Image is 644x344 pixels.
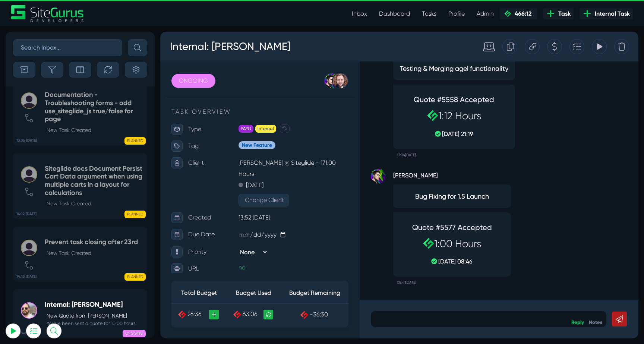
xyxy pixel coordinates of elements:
[47,249,138,257] p: New Task Created
[47,126,143,134] p: New Task Created
[82,279,97,286] span: 63:06
[471,6,500,21] a: Admin
[124,137,146,145] span: PLANNED
[237,245,256,257] small: 08:41[DATE]
[243,225,340,234] p: [DATE] 08:46
[245,78,342,90] h2: 1:12 Hours
[11,76,188,85] p: TASK OVERVIEW
[11,5,84,22] img: Sitegurus Logo
[454,7,469,22] div: Delete Task
[124,211,146,218] span: PLANNED
[78,126,188,148] p: [PERSON_NAME] @ Siteglide - 171:00 Hours
[240,32,348,42] span: Testing & Merging agel functionality
[9,5,130,25] h3: Internal: [PERSON_NAME]
[373,6,416,21] a: Dashboard
[11,5,84,22] a: SiteGurus
[28,92,78,103] p: Type
[49,278,59,288] a: +
[16,211,37,217] b: 14:12 [DATE]
[78,232,85,239] a: na
[66,251,121,272] th: Budget Used
[45,165,143,197] h5: Siteglide docs Document Persist Cart Data argument when using multiple carts in a layout for calc...
[512,10,531,17] span: 466:12
[13,153,147,219] a: 14:12 [DATE] Siteglide docs Document Persist Cart Data argument when using multiple carts in a la...
[45,301,136,309] h5: Internal: [PERSON_NAME]
[243,206,340,218] h2: 1:00 Hours
[245,98,342,107] p: [DATE] 21:19
[342,7,357,22] div: Duplicate this Task
[387,7,402,22] div: Create a Quote
[442,6,471,21] a: Profile
[95,93,116,101] span: Internal
[45,238,138,246] h5: Prevent task closing after 23rd
[86,148,103,159] p: [DATE]
[28,215,78,226] p: Priority
[237,117,256,129] small: 13:04[DATE]
[245,63,342,72] h4: Quote #5558 Accepted
[580,8,633,19] a: Internal Task
[28,126,78,137] p: Client
[13,289,147,338] a: 08:46 [DATE] Internal: [PERSON_NAME]New Quote from [PERSON_NAME] You've been sent a quote for 10:...
[11,251,66,272] th: Total Budget
[346,6,373,21] a: Inbox
[409,7,424,22] div: Add to Task Drawer
[429,288,442,293] a: Notes
[16,138,37,143] b: 13:36 [DATE]
[28,109,78,120] p: Tag
[500,8,537,19] a: 466:12
[555,9,571,18] span: Task
[28,231,78,243] p: URL
[543,8,574,19] a: Task
[47,200,143,208] p: New Task Created
[11,42,55,56] a: ONGOING
[47,312,136,320] p: New Quote from [PERSON_NAME]
[103,278,113,288] a: Recalculate Budget Used
[78,180,188,192] p: 13:52 [DATE]
[592,9,630,18] span: Internal Task
[78,162,129,175] button: Change Client
[364,7,379,22] div: Copy this Task URL
[28,180,78,192] p: Created
[315,9,335,21] div: Standard
[243,191,340,200] h4: Quote #5577 Accepted
[78,110,115,117] span: New Feature
[78,93,93,101] span: PAYG
[28,197,78,208] p: Due Date
[123,330,146,337] span: ONGOING
[13,79,147,145] a: 13:36 [DATE] Documentation - Troubleshooting forms - add use_siteglide_js true/false for pageNew ...
[45,91,143,123] h5: Documentation - Troubleshooting forms - add use_siteglide_js true/false for page
[432,7,446,22] div: View Tracking Items
[16,274,37,280] b: 14:13 [DATE]
[27,279,41,286] span: 26:36
[13,39,122,56] input: Search Inbox...
[240,160,344,170] span: Bug Fixing for 1.5 Launch
[416,6,442,21] a: Tasks
[124,273,146,281] span: PLANNED
[411,288,424,293] a: Reply
[149,279,168,286] span: -36:30
[121,251,188,272] th: Budget Remaining
[13,227,147,282] a: 14:13 [DATE] Prevent task closing after 23rdNew Task Created PLANNED
[45,320,136,327] small: You've been sent a quote for 10:00 hours
[233,137,351,148] strong: [PERSON_NAME]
